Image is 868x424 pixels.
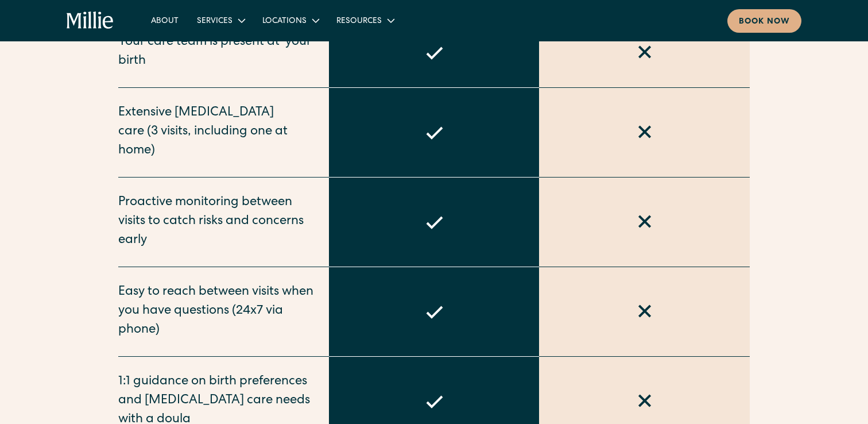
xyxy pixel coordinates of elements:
[262,16,307,28] div: Locations
[336,16,382,28] div: Resources
[118,194,315,250] div: Proactive monitoring between visits to catch risks and concerns early
[142,11,188,30] a: About
[253,11,327,30] div: Locations
[67,11,114,30] a: home
[118,283,315,340] div: Easy to reach between visits when you have questions (24x7 via phone)
[327,11,402,30] div: Resources
[727,9,801,33] a: Book now
[188,11,253,30] div: Services
[739,16,790,28] div: Book now
[197,16,232,28] div: Services
[118,104,315,161] div: Extensive [MEDICAL_DATA] care (3 visits, including one at home)
[118,33,315,71] div: Your care team is present at your birth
